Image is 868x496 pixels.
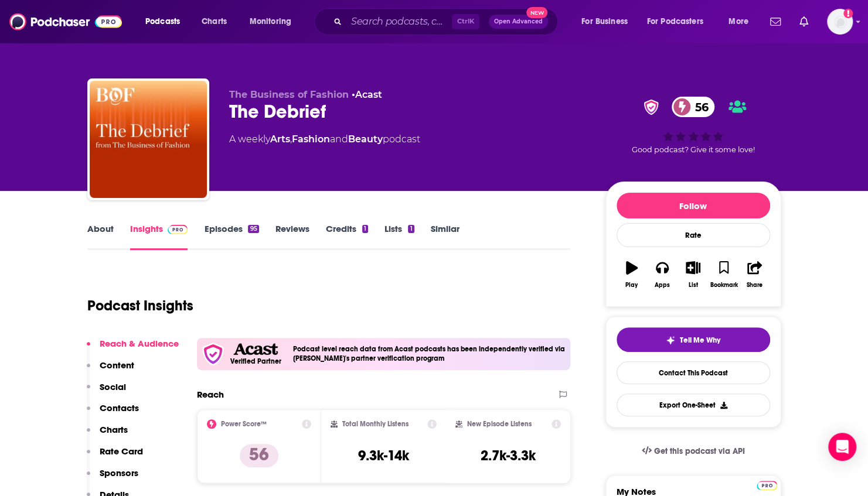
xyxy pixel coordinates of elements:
img: tell me why sparkle [666,336,675,345]
a: Show notifications dropdown [795,12,813,32]
p: 56 [240,444,278,467]
div: Play [625,282,638,289]
img: verified Badge [640,100,662,115]
button: Apps [647,254,678,296]
span: Podcasts [145,13,180,30]
button: Play [617,254,647,296]
div: 1 [408,225,414,233]
span: , [290,134,292,145]
a: 56 [672,97,714,117]
h1: Podcast Insights [87,297,193,314]
span: Logged in as WE_Broadcast [827,9,853,35]
h3: 9.3k-14k [358,447,409,464]
span: Good podcast? Give it some love! [632,145,755,154]
a: Episodes95 [204,223,258,250]
div: Search podcasts, credits, & more... [325,8,569,35]
button: Bookmark [709,254,739,296]
img: Podchaser Pro [757,481,777,490]
div: 95 [248,225,258,233]
svg: Add a profile image [843,9,853,18]
img: User Profile [827,9,853,35]
span: More [729,13,748,30]
span: Tell Me Why [680,336,720,345]
h3: 2.7k-3.3k [481,447,536,464]
p: Content [100,360,134,371]
a: Similar [431,223,459,250]
div: Share [747,282,763,289]
p: Sponsors [100,467,138,478]
span: Charts [202,13,227,30]
button: open menu [720,12,763,31]
a: Credits1 [326,223,368,250]
img: The Debrief [90,81,207,198]
a: Fashion [292,134,330,145]
button: open menu [639,12,720,31]
img: Podchaser Pro [168,225,188,234]
button: Follow [617,193,770,218]
div: Apps [655,282,670,289]
span: Get this podcast via API [653,446,744,456]
div: 1 [362,225,368,233]
div: Bookmark [710,282,737,289]
input: Search podcasts, credits, & more... [346,12,452,31]
h2: New Episode Listens [467,420,532,428]
img: verfied icon [202,343,224,365]
a: Contact This Podcast [617,361,770,384]
p: Reach & Audience [100,338,179,349]
span: The Business of Fashion [229,89,349,100]
button: Reach & Audience [87,338,179,360]
h2: Power Score™ [221,420,267,428]
span: and [330,134,348,145]
p: Social [100,381,126,392]
span: Ctrl K [452,14,479,29]
a: Beauty [348,134,383,145]
span: Open Advanced [494,19,543,25]
button: open menu [241,12,307,31]
button: open menu [137,12,195,31]
img: Podchaser - Follow, Share and Rate Podcasts [9,11,122,33]
div: Rate [617,223,770,247]
button: Open AdvancedNew [489,15,548,29]
button: Charts [87,424,128,446]
h2: Total Monthly Listens [342,420,409,428]
button: Sponsors [87,467,138,489]
button: Show profile menu [827,9,853,35]
h2: Reach [197,389,224,400]
a: Arts [270,134,290,145]
button: Content [87,360,134,381]
div: A weekly podcast [229,132,420,146]
p: Charts [100,424,128,435]
a: InsightsPodchaser Pro [130,223,188,250]
span: Monitoring [250,13,291,30]
p: Rate Card [100,446,143,457]
a: Charts [194,12,234,31]
img: Acast [233,343,278,355]
a: Acast [355,89,382,100]
h4: Podcast level reach data from Acast podcasts has been independently verified via [PERSON_NAME]'s ... [293,345,566,362]
a: Show notifications dropdown [765,12,785,32]
a: Lists1 [384,223,414,250]
div: verified Badge56Good podcast? Give it some love! [605,89,781,162]
button: Contacts [87,402,139,424]
a: Get this podcast via API [632,437,754,466]
span: New [526,7,547,18]
p: Contacts [100,402,139,413]
button: Share [739,254,770,296]
span: For Podcasters [647,13,703,30]
h5: Verified Partner [230,358,281,365]
div: Open Intercom Messenger [828,433,856,461]
a: About [87,223,114,250]
div: List [689,282,698,289]
button: Export One-Sheet [617,394,770,416]
button: Social [87,381,126,403]
a: Reviews [275,223,309,250]
a: Pro website [757,479,777,490]
button: List [678,254,708,296]
span: • [352,89,382,100]
button: open menu [573,12,642,31]
button: tell me why sparkleTell Me Why [617,327,770,352]
span: 56 [683,97,714,117]
button: Rate Card [87,446,143,467]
